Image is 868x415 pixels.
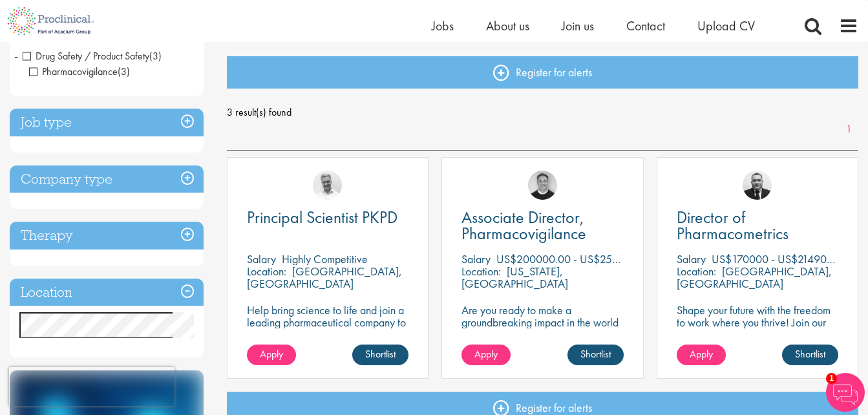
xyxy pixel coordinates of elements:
[247,264,286,279] span: Location:
[528,171,557,200] img: Bo Forsen
[474,347,498,361] span: Apply
[690,347,713,361] span: Apply
[697,17,755,34] a: Upload CV
[247,264,402,291] p: [GEOGRAPHIC_DATA], [GEOGRAPHIC_DATA]
[227,103,858,122] span: 3 result(s) found
[461,264,568,291] p: [US_STATE], [GEOGRAPHIC_DATA]
[677,345,726,365] a: Apply
[432,17,454,34] a: Jobs
[677,209,838,242] a: Director of Pharmacometrics
[826,373,837,384] span: 1
[260,347,283,361] span: Apply
[29,65,130,78] span: Pharmacovigilance
[496,251,703,266] p: US$200000.00 - US$250000.00 per annum
[677,206,789,244] span: Director of Pharmacometrics
[840,122,858,137] a: 1
[562,17,594,34] a: Join us
[10,279,204,306] h3: Location
[118,65,130,78] span: (3)
[23,49,162,63] span: Drug Safety / Product Safety
[247,209,408,226] a: Principal Scientist PKPD
[352,345,408,365] a: Shortlist
[626,17,665,34] a: Contact
[29,65,118,78] span: Pharmacovigilance
[461,251,491,266] span: Salary
[461,304,623,365] p: Are you ready to make a groundbreaking impact in the world of biotechnology? Join a growing compa...
[14,46,18,65] span: -
[10,222,204,250] h3: Therapy
[10,165,204,193] h3: Company type
[247,304,408,365] p: Help bring science to life and join a leading pharmaceutical company to play a key role in delive...
[677,251,706,266] span: Salary
[461,209,623,242] a: Associate Director, Pharmacovigilance
[743,171,772,200] img: Jakub Hanas
[461,206,586,244] span: Associate Director, Pharmacovigilance
[247,251,276,266] span: Salary
[10,109,204,136] h3: Job type
[486,17,529,34] a: About us
[282,251,368,266] p: Highly Competitive
[677,304,838,353] p: Shape your future with the freedom to work where you thrive! Join our client with this Director p...
[23,49,149,63] span: Drug Safety / Product Safety
[149,49,162,63] span: (3)
[677,264,716,279] span: Location:
[227,56,858,89] a: Register for alerts
[461,345,511,365] a: Apply
[461,264,501,279] span: Location:
[9,367,175,406] iframe: reCAPTCHA
[247,206,397,228] span: Principal Scientist PKPD
[677,264,832,291] p: [GEOGRAPHIC_DATA], [GEOGRAPHIC_DATA]
[313,171,342,200] img: Joshua Bye
[782,345,838,365] a: Shortlist
[826,373,865,412] img: Chatbot
[567,345,624,365] a: Shortlist
[247,345,296,365] a: Apply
